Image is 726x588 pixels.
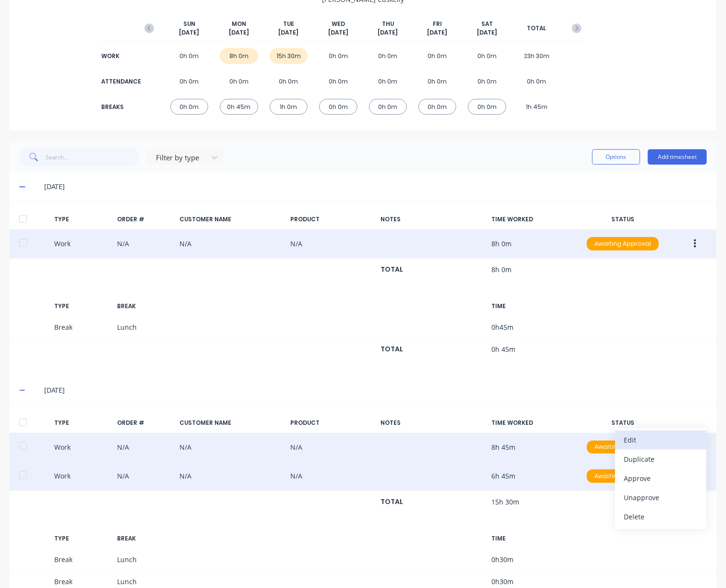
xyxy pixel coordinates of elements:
div: CUSTOMER NAME [180,419,283,427]
div: 0h 0m [220,73,258,89]
div: ATTENDANCE [101,77,140,86]
div: 0h 0m [369,99,407,115]
div: 0h 0m [418,73,456,89]
div: TIME WORKED [491,215,574,224]
span: SAT [481,20,493,28]
div: 0h 0m [518,73,556,89]
span: [DATE] [278,28,298,37]
div: 0h 0m [319,48,357,64]
div: TIME [491,534,574,543]
span: THU [382,20,394,28]
div: 0h 0m [468,99,506,115]
div: Duplicate [624,452,698,466]
span: TOTAL [527,24,547,33]
div: WORK [101,52,140,60]
div: [DATE] [44,181,707,192]
div: 23h 30m [518,48,556,64]
span: [DATE] [477,28,497,37]
div: Delete [624,510,698,524]
div: BREAK [117,302,172,311]
div: 15h 30m [270,48,308,64]
button: Add timesheet [648,149,707,165]
div: PRODUCT [291,215,373,224]
div: TYPE [54,215,109,224]
div: TIME WORKED [491,419,574,427]
div: 0h 45m [220,99,258,115]
div: 0h 0m [369,73,407,89]
span: [DATE] [428,28,448,37]
div: 0h 0m [170,99,208,115]
div: CUSTOMER NAME [180,215,283,224]
div: BREAK [117,534,172,543]
div: 0h 0m [418,48,456,64]
div: 1h 45m [518,99,556,115]
div: ORDER # [117,419,172,427]
span: MON [232,20,246,28]
div: TYPE [54,302,109,311]
div: PRODUCT [291,419,373,427]
div: TIME [491,302,574,311]
div: 0h 0m [319,99,357,115]
span: FRI [433,20,442,28]
div: Awaiting Approval [587,469,659,483]
span: WED [332,20,345,28]
div: BREAKS [101,103,140,111]
span: TUE [283,20,294,28]
div: Edit [624,433,698,447]
div: 0h 0m [270,73,308,89]
div: [DATE] [44,385,707,396]
div: Awaiting Approval [587,441,659,454]
div: Awaiting Approval [587,237,659,251]
div: 0h 0m [319,73,357,89]
div: STATUS [582,215,664,224]
div: 0h 0m [418,99,456,115]
div: 0h 0m [468,73,506,89]
div: 0h 0m [369,48,407,64]
div: Approve [624,471,698,485]
div: 1h 0m [270,99,308,115]
div: 0h 0m [170,48,208,64]
span: [DATE] [229,28,249,37]
div: ORDER # [117,215,172,224]
div: TYPE [54,534,109,543]
span: [DATE] [328,28,348,37]
span: [DATE] [378,28,398,37]
div: 0h 0m [468,48,506,64]
div: 0h 0m [170,73,208,89]
div: TYPE [54,419,109,427]
button: Options [592,149,640,165]
div: NOTES [381,215,484,224]
span: [DATE] [179,28,199,37]
div: 8h 0m [220,48,258,64]
div: STATUS [582,419,664,427]
input: Search... [46,147,140,167]
div: NOTES [381,419,484,427]
span: SUN [183,20,195,28]
div: Unapprove [624,491,698,504]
